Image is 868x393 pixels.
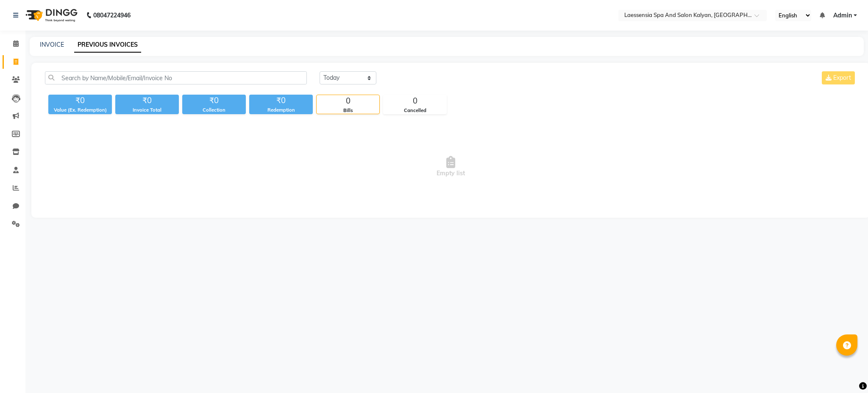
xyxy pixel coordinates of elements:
div: ₹0 [48,95,112,107]
div: Invoice Total [115,107,179,114]
div: ₹0 [249,95,313,107]
a: INVOICE [40,41,64,48]
img: logo [22,3,80,27]
div: Bills [317,107,379,114]
div: Value (Ex. Redemption) [48,107,112,114]
span: Admin [833,11,852,20]
input: Search by Name/Mobile/Email/Invoice No [45,71,307,84]
div: ₹0 [182,95,246,107]
span: Empty list [45,124,857,209]
b: 08047224946 [93,3,131,27]
div: Cancelled [384,107,446,114]
div: Redemption [249,107,313,114]
div: 0 [317,95,379,107]
a: PREVIOUS INVOICES [74,37,141,53]
div: 0 [384,95,446,107]
div: Collection [182,107,246,114]
div: ₹0 [115,95,179,107]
